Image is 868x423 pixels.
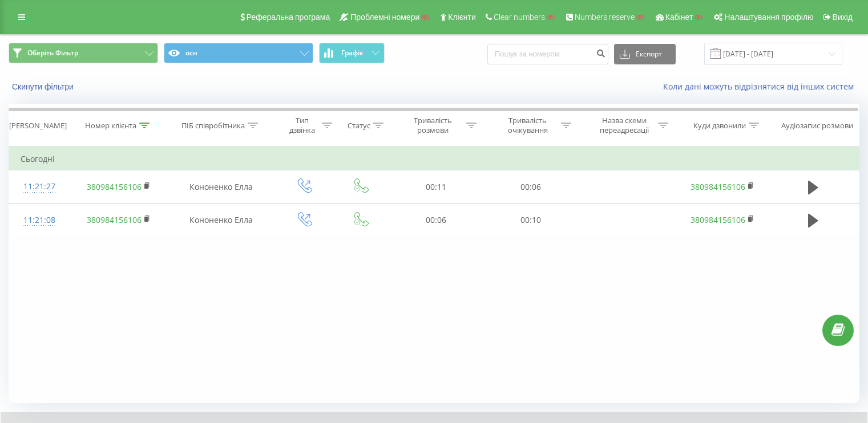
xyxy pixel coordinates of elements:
[483,204,578,237] td: 00:10
[348,121,370,131] div: Статус
[833,13,853,22] span: Вихід
[168,204,274,237] td: Кононенко Елла
[85,121,136,131] div: Номер клієнта
[497,116,558,135] div: Тривалість очікування
[402,116,463,135] div: Тривалість розмови
[87,214,142,225] a: 380984156106
[448,13,476,22] span: Клієнти
[350,13,419,22] span: Проблемні номери
[87,181,142,192] a: 380984156106
[594,116,655,135] div: Назва схеми переадресації
[665,13,693,22] span: Кабінет
[168,170,274,204] td: Кононенко Елла
[575,13,635,22] span: Numbers reserve
[693,121,746,131] div: Куди дзвонили
[27,48,78,58] span: Оберіть Фільтр
[691,214,745,225] a: 380984156106
[341,49,364,57] span: Графік
[388,204,483,237] td: 00:06
[9,43,158,63] button: Оберіть Фільтр
[663,81,859,92] a: Коли дані можуть відрізнятися вiд інших систем
[285,116,319,135] div: Тип дзвінка
[247,13,330,22] span: Реферальна програма
[483,170,578,204] td: 00:06
[614,44,676,64] button: Експорт
[781,121,853,131] div: Аудіозапис розмови
[724,13,813,22] span: Налаштування профілю
[181,121,245,131] div: ПІБ співробітника
[21,176,58,198] div: 11:21:27
[691,181,745,192] a: 380984156106
[9,82,79,92] button: Скинути фільтри
[388,170,483,204] td: 00:11
[487,44,608,64] input: Пошук за номером
[21,209,58,231] div: 11:21:08
[319,43,385,63] button: Графік
[494,13,545,22] span: Clear numbers
[9,121,67,131] div: [PERSON_NAME]
[164,43,313,63] button: осн
[9,148,859,170] td: Сьогодні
